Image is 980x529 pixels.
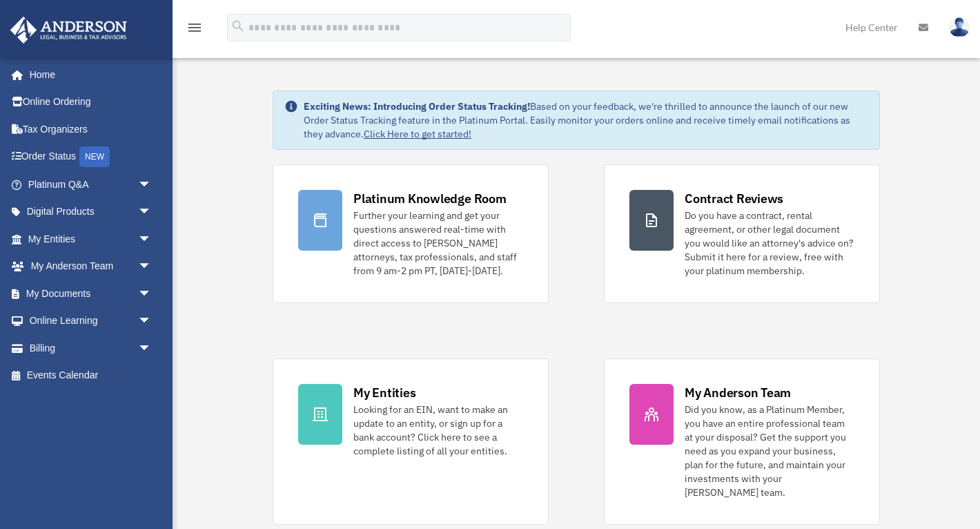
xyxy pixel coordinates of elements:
[231,19,246,34] i: search
[138,198,166,227] span: arrow_drop_down
[353,209,523,278] div: Further your learning and get your questions answered real-time with direct access to [PERSON_NAM...
[353,190,507,207] div: Platinum Knowledge Room
[10,88,173,116] a: Online Ordering
[273,358,549,525] a: My Entities Looking for an EIN, want to make an update to an entity, or sign up for a bank accoun...
[138,171,166,199] span: arrow_drop_down
[138,307,166,336] span: arrow_drop_down
[138,253,166,281] span: arrow_drop_down
[10,225,173,253] a: My Entitiesarrow_drop_down
[604,164,880,303] a: Contract Reviews Do you have a contract, rental agreement, or other legal document you would like...
[10,115,173,143] a: Tax Organizers
[685,209,854,278] div: Do you have a contract, rental agreement, or other legal document you would like an attorney's ad...
[949,17,970,37] img: User Pic
[186,19,203,36] i: menu
[10,334,173,362] a: Billingarrow_drop_down
[353,384,415,401] div: My Entities
[10,143,173,171] a: Order StatusNEW
[685,403,854,499] div: Did you know, as a Platinum Member, you have an entire professional team at your disposal? Get th...
[79,146,110,167] div: NEW
[10,253,173,280] a: My Anderson Teamarrow_drop_down
[10,61,166,88] a: Home
[273,164,549,303] a: Platinum Knowledge Room Further your learning and get your questions answered real-time with dire...
[138,334,166,363] span: arrow_drop_down
[364,128,471,140] a: Click Here to get started!
[138,280,166,308] span: arrow_drop_down
[10,171,173,198] a: Platinum Q&Aarrow_drop_down
[6,17,131,44] img: Anderson Advisors Platinum Portal
[304,99,868,141] div: Based on your feedback, we're thrilled to announce the launch of our new Order Status Tracking fe...
[685,190,783,207] div: Contract Reviews
[10,307,173,335] a: Online Learningarrow_drop_down
[604,358,880,525] a: My Anderson Team Did you know, as a Platinum Member, you have an entire professional team at your...
[138,225,166,253] span: arrow_drop_down
[186,24,203,36] a: menu
[353,403,523,458] div: Looking for an EIN, want to make an update to an entity, or sign up for a bank account? Click her...
[304,100,530,113] strong: Exciting News: Introducing Order Status Tracking!
[10,362,173,389] a: Events Calendar
[10,198,173,226] a: Digital Productsarrow_drop_down
[685,384,791,401] div: My Anderson Team
[10,280,173,307] a: My Documentsarrow_drop_down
